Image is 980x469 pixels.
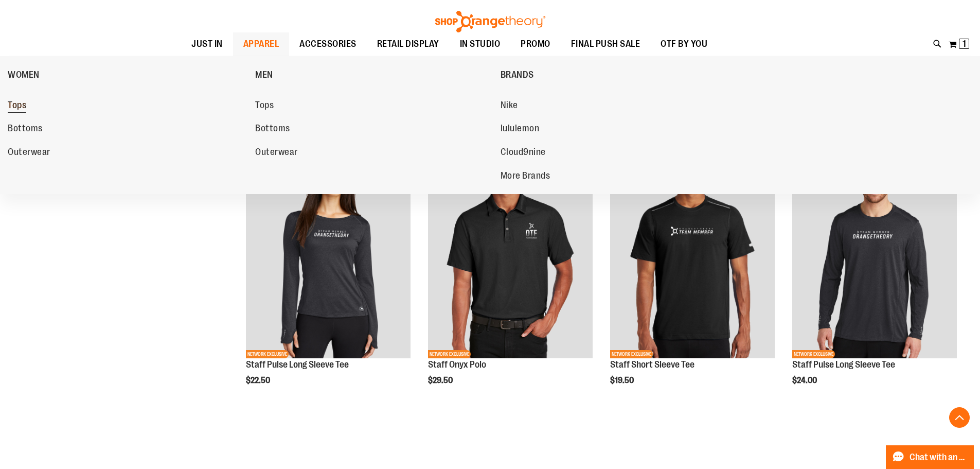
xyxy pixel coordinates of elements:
a: Product image for Pulse Long Sleeve TeeNETWORK EXCLUSIVE [246,194,411,360]
div: product [241,188,416,412]
span: $24.00 [792,376,818,385]
a: ACCESSORIES [289,32,367,56]
img: Product image for Onyx Polo [428,194,593,358]
img: Product image for Peak Short Sleeve Tee [610,194,775,358]
a: Outerwear [255,143,490,162]
div: product [605,188,780,412]
a: BRANDS [501,61,743,88]
a: Product image for Onyx PoloNETWORK EXCLUSIVE [428,194,593,360]
span: Chat with an Expert [910,453,968,462]
span: ACCESSORIES [299,32,357,56]
a: Product image for Pulse Long Sleeve TeeNETWORK EXCLUSIVE [792,194,957,360]
span: Bottoms [8,123,43,136]
a: Bottoms [255,119,490,138]
button: Back To Top [949,407,970,428]
span: OTF BY YOU [661,32,707,56]
img: Product image for Pulse Long Sleeve Tee [246,194,411,358]
span: NETWORK EXCLUSIVE [428,350,471,358]
a: APPAREL [233,32,290,56]
span: Tops [255,100,274,113]
button: Chat with an Expert [886,445,974,469]
span: NETWORK EXCLUSIVE [792,350,835,358]
a: RETAIL DISPLAY [367,32,450,56]
span: FINAL PUSH SALE [571,32,640,56]
span: Bottoms [255,123,290,136]
a: Tops [255,96,490,115]
a: OTF BY YOU [650,32,718,56]
a: Staff Pulse Long Sleeve Tee [246,359,349,370]
span: Cloud9nine [501,147,546,160]
span: Nike [501,100,518,113]
span: MEN [255,70,273,82]
a: Staff Pulse Long Sleeve Tee [792,359,895,370]
a: Staff Short Sleeve Tee [610,359,694,370]
a: IN STUDIO [450,32,511,56]
a: MEN [255,61,495,88]
span: lululemon [501,123,540,136]
span: Tops [8,100,26,113]
span: Outerwear [255,147,298,160]
a: WOMEN [8,61,250,88]
img: Shop Orangetheory [434,11,547,32]
a: FINAL PUSH SALE [561,32,651,56]
a: Product image for Peak Short Sleeve TeeNETWORK EXCLUSIVE [610,194,775,360]
span: JUST IN [191,32,223,56]
span: RETAIL DISPLAY [377,32,439,56]
div: product [787,188,962,412]
span: IN STUDIO [460,32,501,56]
span: NETWORK EXCLUSIVE [246,350,289,358]
span: APPAREL [243,32,279,56]
span: $22.50 [246,376,272,385]
span: More Brands [501,170,550,183]
a: PROMO [510,32,561,56]
span: Outerwear [8,147,50,160]
a: Staff Onyx Polo [428,359,486,370]
span: WOMEN [8,70,40,82]
span: $19.50 [610,376,635,385]
img: Product image for Pulse Long Sleeve Tee [792,194,957,358]
span: PROMO [521,32,550,56]
div: product [423,188,598,412]
span: NETWORK EXCLUSIVE [610,350,653,358]
span: BRANDS [501,70,534,82]
span: $29.50 [428,376,454,385]
a: JUST IN [181,32,233,56]
span: 1 [963,39,966,49]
